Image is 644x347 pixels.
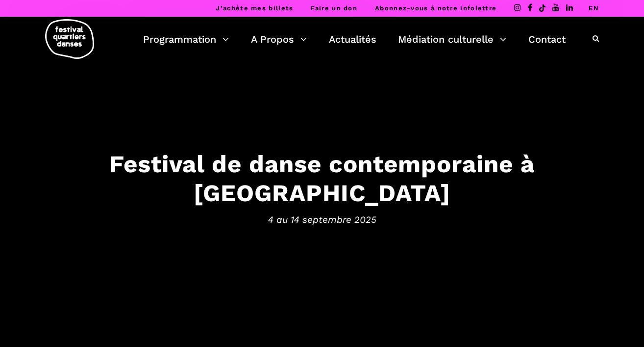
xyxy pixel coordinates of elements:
a: Programmation [143,31,229,48]
span: 4 au 14 septembre 2025 [18,212,626,227]
h3: Festival de danse contemporaine à [GEOGRAPHIC_DATA] [18,150,626,208]
a: A Propos [251,31,307,48]
a: Faire un don [311,4,357,12]
a: Contact [528,31,566,48]
img: logo-fqd-med [45,19,94,59]
a: EN [589,4,599,12]
a: Médiation culturelle [398,31,506,48]
a: Abonnez-vous à notre infolettre [375,4,496,12]
a: J’achète mes billets [216,4,293,12]
a: Actualités [329,31,376,48]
